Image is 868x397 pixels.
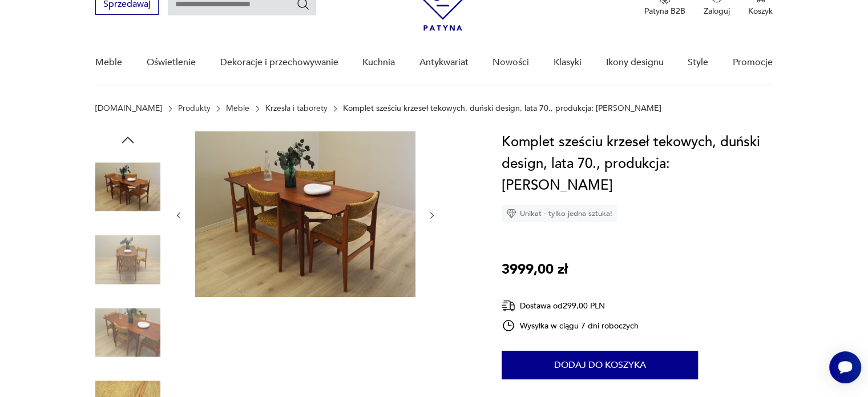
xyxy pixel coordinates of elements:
[605,41,663,85] a: Ikony designu
[502,205,617,222] div: Unikat - tylko jedna sztuka!
[419,41,469,85] a: Antykwariat
[147,41,196,85] a: Oświetlenie
[95,104,162,113] a: [DOMAIN_NAME]
[506,208,516,219] img: Ikona diamentu
[733,41,773,85] a: Promocje
[265,104,328,113] a: Krzesła i taborety
[95,1,159,9] a: Sprzedawaj
[95,227,160,292] img: Zdjęcie produktu Komplet sześciu krzeseł tekowych, duński design, lata 70., produkcja: Dania
[220,41,338,85] a: Dekoracje i przechowywanie
[554,41,582,85] a: Klasyki
[502,299,639,313] div: Dostawa od 299,00 PLN
[502,319,639,332] div: Wysyłka w ciągu 7 dni roboczych
[343,104,661,113] p: Komplet sześciu krzeseł tekowych, duński design, lata 70., produkcja: [PERSON_NAME]
[492,41,529,85] a: Nowości
[95,41,122,85] a: Meble
[502,131,773,197] h1: Komplet sześciu krzeseł tekowych, duński design, lata 70., produkcja: [PERSON_NAME]
[829,351,861,383] iframe: Smartsupp widget button
[502,259,568,280] p: 3999,00 zł
[178,104,211,113] a: Produkty
[362,41,395,85] a: Kuchnia
[502,299,515,313] img: Ikona dostawy
[688,41,708,85] a: Style
[95,154,160,219] img: Zdjęcie produktu Komplet sześciu krzeseł tekowych, duński design, lata 70., produkcja: Dania
[195,131,415,297] img: Zdjęcie produktu Komplet sześciu krzeseł tekowych, duński design, lata 70., produkcja: Dania
[502,351,698,379] button: Dodaj do koszyka
[226,104,249,113] a: Meble
[748,6,773,17] p: Koszyk
[95,300,160,365] img: Zdjęcie produktu Komplet sześciu krzeseł tekowych, duński design, lata 70., produkcja: Dania
[704,6,730,17] p: Zaloguj
[644,6,685,17] p: Patyna B2B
